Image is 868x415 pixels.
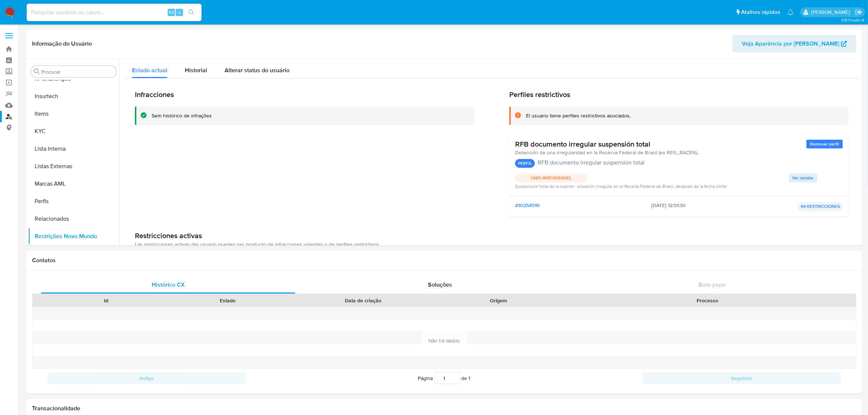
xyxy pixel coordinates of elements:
[443,297,554,304] div: Origem
[428,280,452,289] span: Soluções
[50,297,161,304] div: Id
[741,8,780,16] span: Atalhos rápidos
[47,372,246,384] button: Antigo
[32,257,856,264] h1: Contatos
[469,375,471,382] span: 1
[643,372,841,384] button: Seguindo
[28,158,119,175] button: Listas Externas
[811,9,852,16] p: laisa.felismino@mercadolivre.com
[172,297,283,304] div: Estado
[32,40,92,47] h1: Informação do Usuário
[293,297,433,304] div: Data de criação
[28,88,119,105] button: Insurtech
[28,210,119,228] button: Relacionados
[28,105,119,123] button: Items
[855,8,863,16] a: Sair
[168,9,174,16] span: Alt
[32,405,856,412] h1: Transacionalidade
[787,9,794,15] a: Notificações
[564,297,851,304] div: Processo
[184,7,199,18] button: search-icon
[41,69,113,75] input: Procurar
[28,123,119,140] button: KYC
[178,9,180,16] span: s
[732,35,856,53] button: Veja Aparência por [PERSON_NAME]
[28,193,119,210] button: Perfis
[28,228,119,245] button: Restrições Novo Mundo
[418,372,471,384] span: Página de
[28,175,119,193] button: Marcas AML
[28,140,119,158] button: Lista Interna
[742,35,839,53] span: Veja Aparência por [PERSON_NAME]
[27,8,202,17] input: Pesquise usuários ou casos...
[152,280,185,289] span: Histórico CX
[698,280,725,289] span: Bate-papo
[34,69,40,74] button: Procurar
